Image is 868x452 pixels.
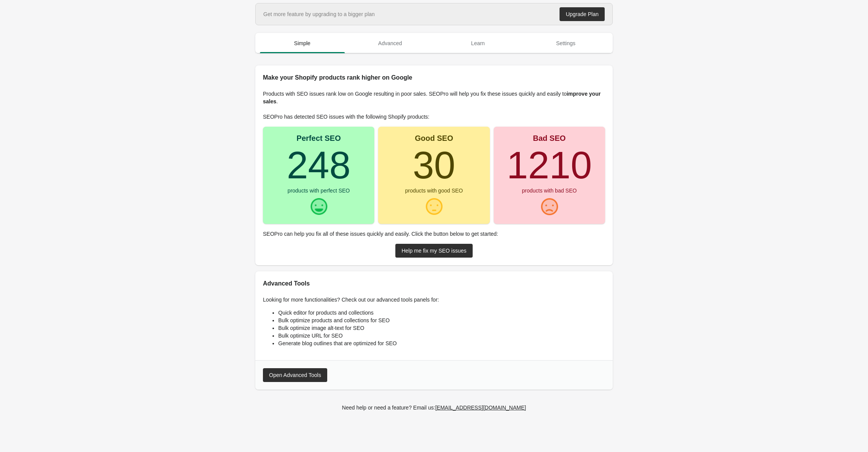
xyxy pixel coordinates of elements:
[287,144,351,186] turbo-frame: 248
[560,7,605,21] a: Upgrade Plan
[263,10,375,18] div: Get more feature by upgrading to a bigger plan
[263,368,327,382] button: Open Advanced Tools
[263,73,605,82] h2: Make your Shopify products rank higher on Google
[522,33,610,53] button: Settings
[278,339,605,347] li: Generate blog outlines that are optimized for SEO
[278,324,605,332] li: Bulk optimize image alt-text for SEO
[258,33,346,53] button: Simple
[260,36,345,50] span: Simple
[269,372,321,378] div: Open Advanced Tools
[533,134,566,142] div: Bad SEO
[524,36,609,50] span: Settings
[278,317,605,324] li: Bulk optimize products and collections for SEO
[432,401,529,414] a: [EMAIL_ADDRESS][DOMAIN_NAME]
[507,144,592,186] turbo-frame: 1210
[287,188,350,193] div: products with perfect SEO
[263,230,605,238] p: SEOPro can help you fix all of these issues quickly and easily. Click the button below to get sta...
[413,144,455,186] turbo-frame: 30
[566,11,599,17] div: Upgrade Plan
[263,90,605,105] p: Products with SEO issues rank low on Google resulting in poor sales. SEOPro will help you fix the...
[348,36,433,50] span: Advanced
[263,113,605,121] p: SEOPro has detected SEO issues with the following Shopify products:
[346,33,434,53] button: Advanced
[278,309,605,317] li: Quick editor for products and collections
[522,188,577,193] div: products with bad SEO
[263,279,605,288] h2: Advanced Tools
[255,288,613,360] div: Looking for more functionalities? Check out our advanced tools panels for:
[436,36,520,50] span: Learn
[435,405,526,411] div: [EMAIL_ADDRESS][DOMAIN_NAME]
[297,134,341,142] div: Perfect SEO
[405,188,463,193] div: products with good SEO
[415,134,453,142] div: Good SEO
[278,332,605,339] li: Bulk optimize URL for SEO
[401,248,467,254] div: Help me fix my SEO issues
[342,403,526,412] div: Need help or need a feature? Email us:
[395,244,473,258] a: Help me fix my SEO issues
[434,33,522,53] button: Learn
